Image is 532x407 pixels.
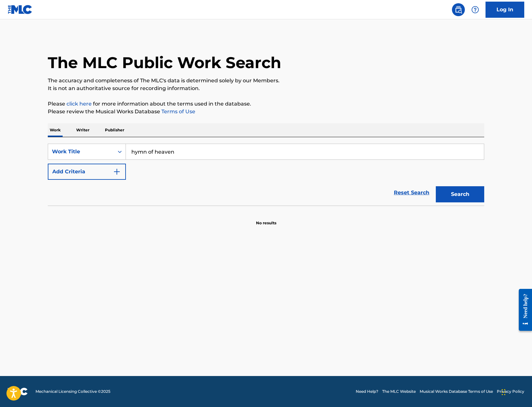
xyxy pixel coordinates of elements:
a: Privacy Policy [497,389,524,394]
span: Mechanical Licensing Collective © 2025 [36,389,110,394]
a: Need Help? [356,389,378,394]
img: search [455,6,462,14]
form: Search Form [48,144,484,206]
p: Please review the Musical Works Database [48,108,484,116]
a: Log In [486,2,524,18]
a: click here [66,101,92,107]
div: Help [469,3,482,16]
iframe: Chat Widget [500,376,532,407]
img: MLC Logo [8,5,33,14]
button: Search [436,186,484,202]
p: Publisher [103,123,126,137]
div: Work Title [52,148,110,156]
img: logo [8,388,28,395]
p: No results [256,212,276,226]
a: Terms of Use [160,108,195,115]
button: Add Criteria [48,164,126,180]
iframe: Resource Center [514,284,532,336]
img: help [471,6,479,14]
p: It is not an authoritative source for recording information. [48,85,484,92]
div: Drag [502,382,506,402]
h1: The MLC Public Work Search [48,53,281,72]
p: Writer [74,123,91,137]
img: 9d2ae6d4665cec9f34b9.svg [113,168,121,176]
p: Please for more information about the terms used in the database. [48,100,484,108]
p: The accuracy and completeness of The MLC's data is determined solely by our Members. [48,77,484,85]
a: The MLC Website [382,389,416,394]
a: Musical Works Database Terms of Use [420,389,493,394]
a: Reset Search [391,186,433,200]
p: Work [48,123,63,137]
a: Public Search [452,3,465,16]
